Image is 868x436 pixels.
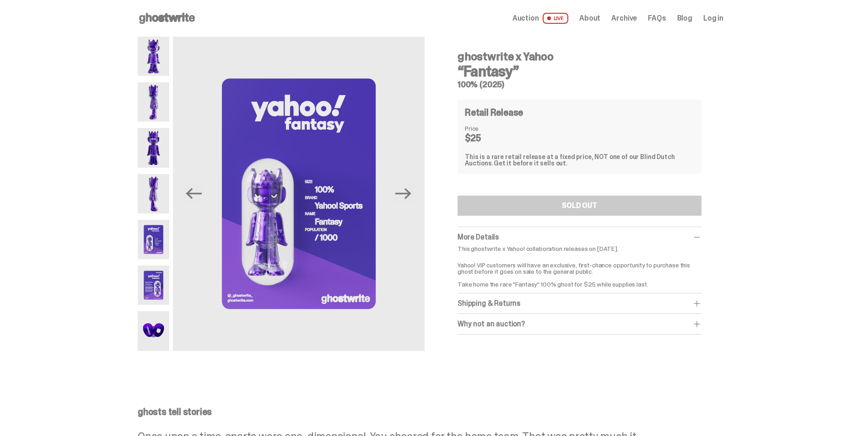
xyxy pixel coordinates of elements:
[703,15,723,22] a: Log in
[138,311,169,351] img: Yahoo-HG---7.png
[138,266,169,305] img: Yahoo-HG---6.png
[458,245,701,252] p: This ghostwrite x Yahoo! collaboration releases on [DATE].
[465,125,511,132] dt: Price
[458,64,701,79] h3: “Fantasy”
[458,232,499,242] span: More Details
[458,51,701,62] h4: ghostwrite x Yahoo
[458,80,701,89] h5: 100% (2025)
[465,133,511,143] dd: $25
[458,299,701,308] div: Shipping & Returns
[512,13,568,24] a: Auction LIVE
[648,15,666,22] a: FAQs
[579,15,600,22] a: About
[465,108,523,117] h4: Retail Release
[138,37,169,76] img: Yahoo-HG---1.png
[677,15,692,22] a: Blog
[138,82,169,122] img: Yahoo-HG---2.png
[458,255,701,287] p: Yahoo! VIP customers will have an exclusive, first-chance opportunity to purchase this ghost befo...
[458,319,701,329] div: Why not an auction?
[543,13,569,24] span: LIVE
[184,184,204,204] button: Previous
[394,184,414,204] button: Next
[494,159,568,167] span: Get it before it sells out.
[173,37,425,351] img: Yahoo-HG---5.png
[611,15,637,22] a: Archive
[465,154,694,166] div: This is a rare retail release at a fixed price, NOT one of our Blind Dutch Auctions.
[458,196,701,216] button: SOLD OUT
[512,15,539,22] span: Auction
[138,407,723,416] p: ghosts tell stories
[562,202,597,209] div: SOLD OUT
[138,128,169,167] img: Yahoo-HG---3.png
[138,174,169,213] img: Yahoo-HG---4.png
[138,220,169,259] img: Yahoo-HG---5.png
